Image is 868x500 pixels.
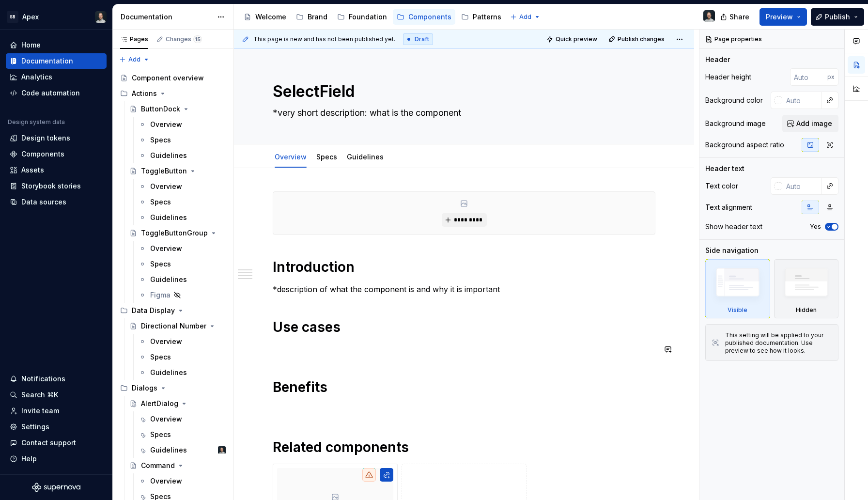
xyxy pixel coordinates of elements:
div: Changes [166,35,202,43]
div: Home [21,40,41,50]
a: Settings [6,419,107,435]
div: Guidelines [150,213,187,222]
svg: Supernova Logo [32,483,80,492]
div: Notifications [21,374,65,384]
span: Preview [766,12,793,22]
div: SB [7,11,18,23]
button: Add [116,53,153,66]
div: Data Display [116,303,230,318]
div: Guidelines [150,151,187,160]
span: Publish [825,12,850,22]
button: Search ⌘K [6,387,107,403]
div: Help [21,454,37,464]
a: Patterns [457,9,505,25]
a: AlertDialog [125,396,230,411]
div: Guidelines [150,275,187,284]
span: Quick preview [556,35,597,43]
a: Overview [135,411,230,427]
img: Niklas Quitzau [95,11,107,23]
div: Header text [705,164,744,173]
div: Specs [150,259,171,269]
div: Background color [705,95,763,105]
a: Specs [135,427,230,442]
button: Publish [811,8,864,26]
a: Analytics [6,69,107,85]
div: Text color [705,181,738,191]
a: Brand [292,9,331,25]
div: Patterns [473,12,501,22]
span: 15 [193,35,202,43]
div: Hidden [796,306,817,314]
div: Show header text [705,222,762,232]
div: ButtonDock [141,104,180,114]
div: Overview [150,337,182,346]
a: Home [6,37,107,53]
div: AlertDialog [141,399,178,408]
div: Code automation [21,88,80,98]
div: Design tokens [21,133,70,143]
div: Components [21,149,64,159]
div: Overview [150,476,182,486]
div: Analytics [21,72,52,82]
a: Directional Number [125,318,230,334]
a: Guidelines [135,272,230,287]
div: Welcome [255,12,286,22]
span: Add image [796,119,832,128]
span: Add [128,56,140,63]
a: Design tokens [6,130,107,146]
a: ButtonDock [125,101,230,117]
div: Command [141,461,175,470]
a: Documentation [6,53,107,69]
div: Actions [132,89,157,98]
a: Assets [6,162,107,178]
a: Guidelines [135,365,230,380]
a: Data sources [6,194,107,210]
h1: Introduction [273,258,655,276]
a: Figma [135,287,230,303]
div: Guidelines [343,146,387,167]
div: Pages [120,35,148,43]
button: Add [507,10,543,24]
div: Figma [150,290,170,300]
button: Publish changes [605,32,669,46]
div: Page tree [240,7,505,27]
a: Welcome [240,9,290,25]
div: Specs [150,197,171,207]
a: ToggleButtonGroup [125,225,230,241]
div: Overview [150,244,182,253]
a: Specs [135,256,230,272]
div: Settings [21,422,49,432]
h1: Benefits [273,378,655,396]
div: Header height [705,72,751,82]
span: This page is new and has not been published yet. [253,35,395,43]
img: Niklas Quitzau [218,446,226,454]
div: Overview [150,120,182,129]
div: Text alignment [705,203,752,212]
div: Specs [150,352,171,362]
p: px [827,73,835,81]
div: Foundation [349,12,387,22]
a: Overview [135,334,230,349]
div: Overview [271,146,310,167]
a: Specs [135,349,230,365]
a: Component overview [116,70,230,86]
button: Preview [759,8,807,26]
button: Quick preview [543,32,602,46]
textarea: *very short description: what is the component [271,105,653,121]
div: Documentation [121,12,212,22]
div: Brand [308,12,327,22]
button: Help [6,451,107,467]
div: Background aspect ratio [705,140,784,150]
a: Components [6,146,107,162]
div: Search ⌘K [21,390,58,400]
div: Overview [150,414,182,424]
div: Invite team [21,406,59,416]
a: Overview [275,153,307,161]
div: Directional Number [141,321,206,331]
div: This setting will be applied to your published documentation. Use preview to see how it looks. [725,331,832,355]
a: Components [393,9,455,25]
img: Niklas Quitzau [703,10,715,22]
a: Specs [135,132,230,148]
input: Auto [782,177,821,195]
button: Share [715,8,756,26]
